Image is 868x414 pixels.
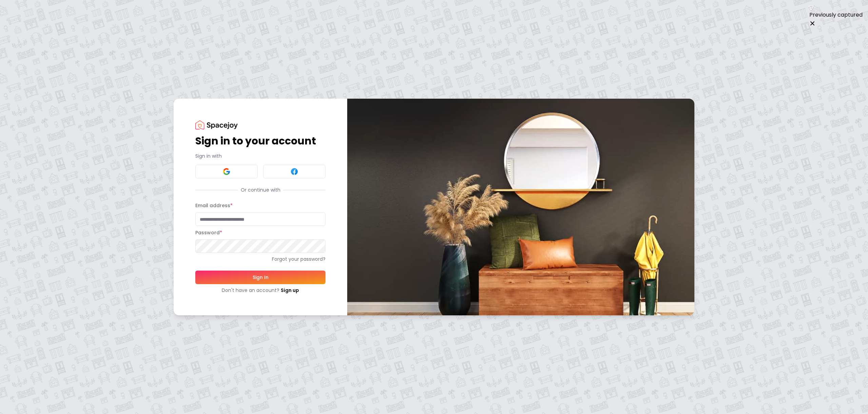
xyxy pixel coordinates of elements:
a: Forgot your password? [195,256,325,262]
span: Or continue with [238,186,283,193]
label: Email address [195,202,233,209]
img: Google signin [222,167,231,176]
img: Spacejoy Logo [195,120,238,130]
h1: Sign in to your account [195,135,325,147]
img: banner [347,99,694,315]
div: Don't have an account? [195,287,325,294]
label: Password [195,229,222,236]
p: Sign in with [195,153,325,159]
button: Sign In [195,271,325,284]
img: Facebook signin [290,167,298,176]
a: Sign up [281,287,299,294]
